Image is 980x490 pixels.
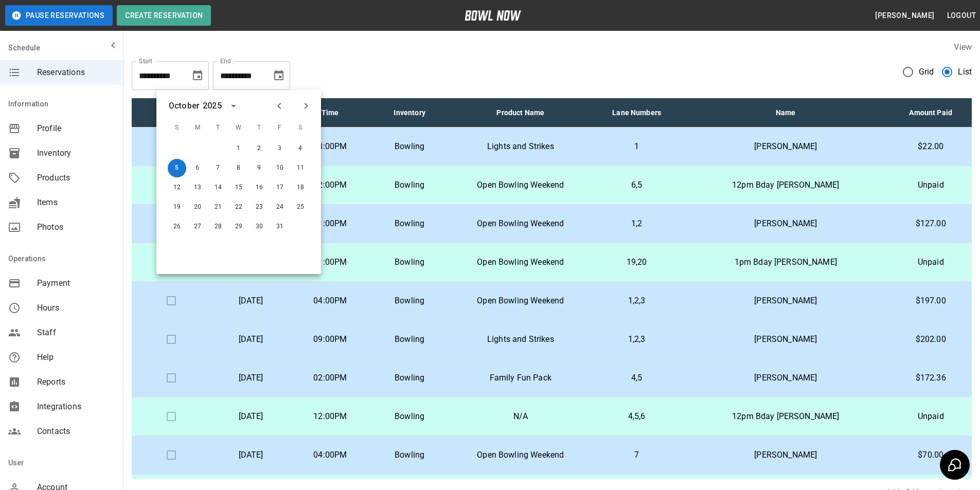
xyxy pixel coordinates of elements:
p: $70.00 [898,449,964,461]
th: Product Name [449,98,592,128]
span: Reports [37,376,115,388]
button: Oct 8, 2025 [229,159,248,177]
button: Oct 7, 2025 [209,159,227,177]
button: Oct 29, 2025 [229,217,248,236]
span: Photos [37,221,115,233]
span: Help [37,351,115,364]
button: Oct 18, 2025 [291,178,310,197]
span: Hours [37,302,115,314]
p: [PERSON_NAME] [690,217,881,230]
p: Open Bowling Weekend [457,449,583,461]
div: 2025 [203,100,222,112]
th: Lane Numbers [592,98,682,128]
button: Oct 3, 2025 [271,139,289,158]
p: [PERSON_NAME] [690,449,881,461]
span: Integrations [37,401,115,413]
p: [PERSON_NAME] [690,372,881,384]
span: Staff [37,326,115,339]
button: Oct 9, 2025 [250,159,269,177]
button: Pause Reservations [5,5,113,26]
button: Oct 4, 2025 [291,139,310,158]
button: Oct 2, 2025 [250,139,269,158]
p: Bowling [378,333,441,346]
p: Unpaid [898,410,964,423]
p: Open Bowling Weekend [457,256,583,268]
p: 12:00PM [299,179,362,191]
span: S [291,118,310,138]
span: List [958,66,972,78]
button: Oct 1, 2025 [229,139,248,158]
button: Oct 14, 2025 [209,178,227,197]
p: Bowling [378,410,441,423]
span: Grid [919,66,934,78]
p: Lights and Strikes [457,333,583,346]
th: Amount Paid [890,98,972,128]
span: Inventory [37,147,115,159]
p: 08:00PM [299,140,362,153]
span: Items [37,196,115,209]
span: T [209,118,227,138]
button: Next month [297,97,315,115]
button: Oct 20, 2025 [188,198,207,216]
p: 1,2,3 [600,333,673,346]
button: Oct 31, 2025 [271,217,289,236]
p: 02:00PM [299,372,362,384]
button: Choose date, selected date is Sep 5, 2025 [187,65,208,86]
span: Profile [37,122,115,135]
p: $172.36 [898,372,964,384]
button: calendar view is open, switch to year view [225,97,242,115]
p: 04:00PM [299,449,362,461]
p: 1,2 [600,217,673,230]
p: $202.00 [898,333,964,346]
button: Previous month [271,97,288,115]
p: Unpaid [898,179,964,191]
span: Reservations [37,66,115,79]
button: Choose date, selected date is Oct 5, 2025 [269,65,289,86]
button: Oct 17, 2025 [271,178,289,197]
p: Bowling [378,179,441,191]
div: October [169,100,200,112]
button: Oct 10, 2025 [271,159,289,177]
p: [DATE] [219,410,282,423]
span: Products [37,172,115,184]
p: 12pm Bday [PERSON_NAME] [690,410,881,423]
label: View [954,42,972,52]
img: logo [465,10,521,21]
button: Create Reservation [117,5,211,26]
button: Oct 24, 2025 [271,198,289,216]
th: Time [291,98,370,128]
p: 6,5 [600,179,673,191]
p: Bowling [378,449,441,461]
button: Oct 12, 2025 [168,178,186,197]
button: Oct 30, 2025 [250,217,269,236]
p: 12pm Bday [PERSON_NAME] [690,179,881,191]
button: Oct 23, 2025 [250,198,269,216]
button: Oct 22, 2025 [229,198,248,216]
p: [DATE] [219,372,282,384]
p: N/A [457,410,583,423]
p: Open Bowling Weekend [457,217,583,230]
p: [PERSON_NAME] [690,295,881,307]
button: Oct 5, 2025 [168,159,186,177]
p: [DATE] [219,295,282,307]
p: [PERSON_NAME] [690,333,881,346]
button: Oct 21, 2025 [209,198,227,216]
th: Check In [132,98,211,128]
p: 19,20 [600,256,673,268]
span: F [271,118,289,138]
p: 4,5,6 [600,410,673,423]
p: 1 [600,140,673,153]
p: 1,2,3 [600,295,673,307]
p: $22.00 [898,140,964,153]
p: 1pm Bday [PERSON_NAME] [690,256,881,268]
p: Unpaid [898,256,964,268]
th: Name [682,98,889,128]
span: M [188,118,207,138]
p: 04:00PM [299,295,362,307]
button: Oct 26, 2025 [168,217,186,236]
span: Contacts [37,425,115,438]
span: T [250,118,269,138]
p: 01:00PM [299,217,362,230]
button: Oct 25, 2025 [291,198,310,216]
button: [PERSON_NAME] [871,6,938,25]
